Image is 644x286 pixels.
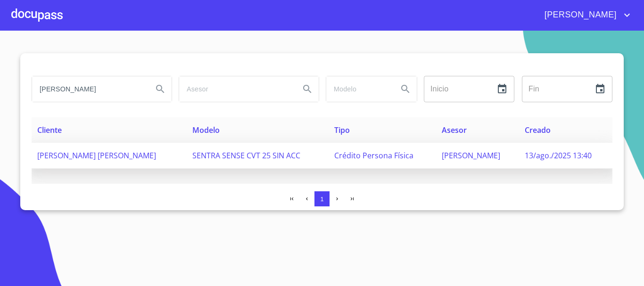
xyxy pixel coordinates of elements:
[537,8,633,23] button: account of current user
[37,150,156,161] span: [PERSON_NAME] [PERSON_NAME]
[525,125,551,135] span: Creado
[192,125,220,135] span: Modelo
[296,78,319,100] button: Search
[326,76,390,102] input: search
[394,78,417,100] button: Search
[32,76,145,102] input: search
[334,150,413,161] span: Crédito Persona Física
[314,191,330,206] button: 1
[149,78,172,100] button: Search
[320,196,323,203] span: 1
[442,150,500,161] span: [PERSON_NAME]
[525,150,592,161] span: 13/ago./2025 13:40
[537,8,621,23] span: [PERSON_NAME]
[442,125,467,135] span: Asesor
[334,125,350,135] span: Tipo
[192,150,300,161] span: SENTRA SENSE CVT 25 SIN ACC
[37,125,62,135] span: Cliente
[179,76,292,102] input: search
